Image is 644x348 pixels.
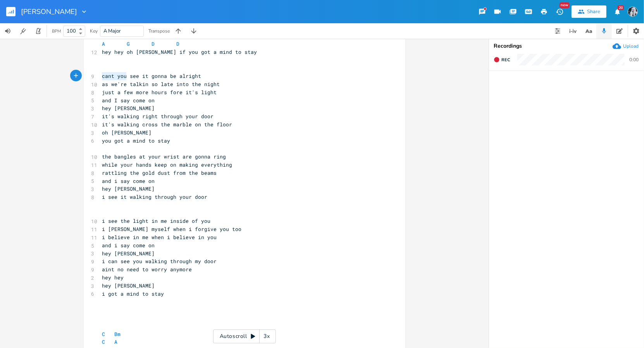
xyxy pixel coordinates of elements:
button: New [552,5,567,19]
span: and i say come on [102,242,155,249]
span: hey [PERSON_NAME] [102,282,155,289]
span: i see the light in me inside of you [102,217,211,224]
span: as we're talkin so late into the night [102,81,220,88]
div: Autoscroll [213,329,276,343]
span: it's walking cross the marble on the floor [102,121,232,128]
button: 20 [610,5,625,19]
span: Bm [115,331,121,338]
button: Share [572,5,606,18]
span: just a few more hours fore it's light [102,89,217,96]
span: you got a mind to stay [102,137,170,144]
span: [PERSON_NAME] [21,8,77,15]
span: oh [PERSON_NAME] [102,129,152,136]
div: 0:00 [629,57,639,62]
span: C [102,331,105,338]
span: A [115,338,118,345]
span: D [177,40,180,47]
span: cant you see it gonna be alright [102,72,201,79]
div: Recordings [494,43,639,49]
span: and i say come on [102,177,155,184]
span: i can see you walking through my door [102,258,217,265]
span: i see it walking through your door [102,193,208,200]
div: 3x [260,329,274,343]
span: i [PERSON_NAME] myself when i forgive you too [102,226,242,233]
span: hey hey [102,274,124,281]
img: Anya [628,7,638,17]
span: D [152,40,155,47]
span: the bangles at your wrist are gonna ring [102,153,226,160]
span: G [127,40,130,47]
span: while your hands keep on making everything [102,161,232,168]
span: i believe in me when i believe in you [102,234,217,241]
span: rattling the gold dust from the beams [102,169,217,176]
span: hey [PERSON_NAME] [102,185,155,192]
span: hey [PERSON_NAME] [102,250,155,257]
button: Upload [613,42,639,50]
span: A [102,40,105,47]
div: 20 [618,5,624,10]
span: and I say come on [102,97,155,104]
span: hey [PERSON_NAME] [102,105,155,112]
span: i got a mind to stay [102,290,164,297]
span: aint no need to worry anymore [102,266,192,273]
div: Transpose [148,29,170,33]
span: C [102,338,105,345]
div: Upload [623,43,639,49]
div: Share [587,8,600,15]
button: Rec [491,53,513,66]
span: A Major [103,28,121,34]
div: New [560,2,570,8]
div: BPM [52,29,61,33]
span: hey hey oh [PERSON_NAME] if you got a mind to stay [102,48,257,55]
span: it's walking right through your door [102,113,214,120]
div: Key [90,29,98,33]
span: Rec [501,57,510,63]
